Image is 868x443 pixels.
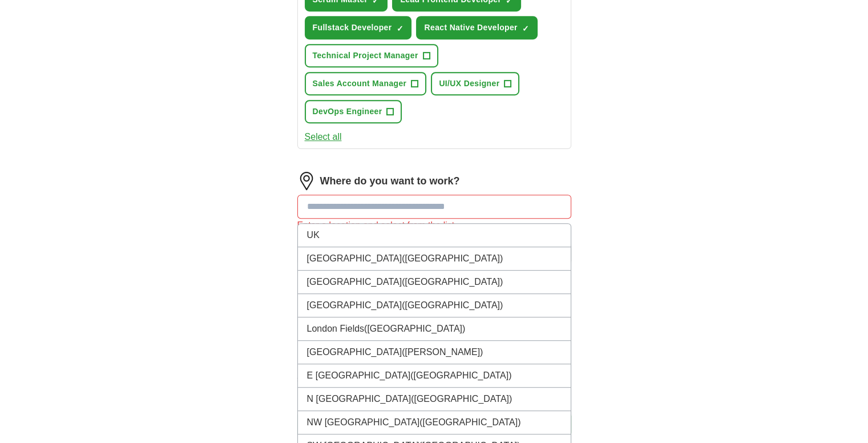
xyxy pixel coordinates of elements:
[298,294,571,317] li: [GEOGRAPHIC_DATA]
[402,300,503,310] span: ([GEOGRAPHIC_DATA])
[298,317,571,341] li: London Fields
[522,24,529,33] span: ✓
[416,16,537,39] button: React Native Developer✓
[297,219,571,232] div: Enter a location and select from the list
[298,364,571,388] li: E [GEOGRAPHIC_DATA]
[313,106,382,118] span: DevOps Engineer
[305,130,342,144] button: Select all
[298,224,571,247] li: UK
[305,100,402,123] button: DevOps Engineer
[298,341,571,364] li: [GEOGRAPHIC_DATA]
[424,22,517,34] span: React Native Developer
[313,50,418,62] span: Technical Project Manager
[298,411,571,434] li: NW [GEOGRAPHIC_DATA]
[364,324,465,333] span: ([GEOGRAPHIC_DATA])
[411,394,512,404] span: ([GEOGRAPHIC_DATA])
[313,78,407,90] span: Sales Account Manager
[402,253,503,263] span: ([GEOGRAPHIC_DATA])
[298,247,571,271] li: [GEOGRAPHIC_DATA]
[431,72,519,95] button: UI/UX Designer
[298,271,571,294] li: [GEOGRAPHIC_DATA]
[410,370,511,380] span: ([GEOGRAPHIC_DATA])
[298,388,571,411] li: N [GEOGRAPHIC_DATA]
[320,174,460,189] label: Where do you want to work?
[305,44,438,67] button: Technical Project Manager
[313,22,392,34] span: Fullstack Developer
[402,277,503,287] span: ([GEOGRAPHIC_DATA])
[402,347,483,357] span: ([PERSON_NAME])
[297,172,316,190] img: location.png
[305,72,427,95] button: Sales Account Manager
[305,16,412,39] button: Fullstack Developer✓
[396,24,403,33] span: ✓
[439,78,499,90] span: UI/UX Designer
[419,417,520,427] span: ([GEOGRAPHIC_DATA])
